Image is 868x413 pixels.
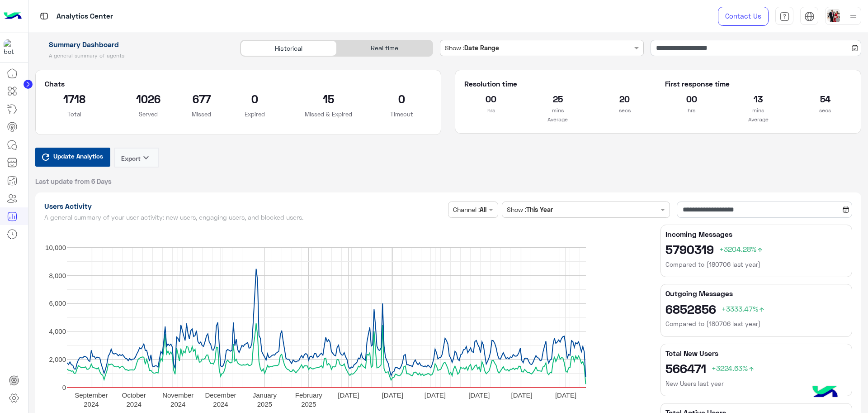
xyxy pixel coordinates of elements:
[35,148,110,167] button: Update Analytics
[45,91,105,106] h2: 1718
[809,377,841,408] img: hulul-logo.png
[298,91,359,106] h2: 15
[511,391,532,399] text: [DATE]
[338,391,359,399] text: [DATE]
[45,110,105,119] p: Total
[35,52,230,59] h5: A general summary of agents
[301,400,316,408] text: 2025
[141,152,151,163] i: keyboard_arrow_down
[38,10,50,22] img: tab
[205,391,236,399] text: December
[118,91,178,106] h2: 1026
[225,91,285,106] h2: 0
[712,364,755,372] span: +3224.63%
[665,302,847,316] h2: 6852856
[382,391,403,399] text: [DATE]
[665,230,847,239] h5: Incoming Messages
[84,400,99,408] text: 2024
[75,391,108,399] text: September
[827,9,840,22] img: userImage
[118,110,178,119] p: Served
[372,91,432,106] h2: 0
[114,148,159,168] button: Exportkeyboard_arrow_down
[731,106,785,115] p: mins
[665,319,847,328] h6: Compared to (180706 last year)
[213,400,228,408] text: 2024
[241,40,336,56] div: Historical
[665,91,718,106] h2: 00
[665,106,718,115] p: hrs
[718,7,769,26] a: Contact Us
[731,91,785,106] h2: 13
[225,110,285,119] p: Expired
[162,391,193,399] text: November
[337,40,433,56] div: Real time
[665,242,847,256] h2: 5790319
[44,202,445,211] h1: Users Activity
[598,106,651,115] p: secs
[49,327,66,335] text: 4,000
[252,391,277,399] text: January
[555,391,576,399] text: [DATE]
[665,349,847,358] h5: Total New Users
[424,391,445,399] text: [DATE]
[372,110,432,119] p: Timeout
[665,260,847,269] h6: Compared to (180706 last year)
[35,177,112,186] span: Last update from 6 Days
[804,11,815,22] img: tab
[57,10,113,23] p: Analytics Center
[464,79,651,88] h5: Resolution time
[665,361,847,375] h2: 566471
[45,243,66,251] text: 10,000
[779,11,790,22] img: tab
[464,106,518,115] p: hrs
[257,400,272,408] text: 2025
[665,115,852,124] p: Average
[192,91,211,106] h2: 677
[722,304,765,313] span: +3333.47%
[531,106,585,115] p: mins
[51,150,105,162] span: Update Analytics
[531,91,585,106] h2: 25
[295,391,322,399] text: February
[665,289,847,298] h5: Outgoing Messages
[49,355,66,363] text: 2,000
[848,11,859,22] img: profile
[798,91,852,106] h2: 54
[468,391,490,399] text: [DATE]
[464,91,518,106] h2: 00
[49,271,66,279] text: 8,000
[598,91,651,106] h2: 20
[719,245,764,253] span: +3204.28%
[798,106,852,115] p: secs
[192,110,211,119] p: Missed
[4,7,22,26] img: Logo
[45,79,432,88] h5: Chats
[35,40,230,49] h1: Summary Dashboard
[665,379,847,388] h6: New Users last year
[665,79,852,88] h5: First response time
[775,7,793,26] a: tab
[126,400,141,408] text: 2024
[122,391,146,399] text: October
[62,383,66,391] text: 0
[44,214,445,221] h5: A general summary of your user activity: new users, engaging users, and blocked users.
[298,110,359,119] p: Missed & Expired
[49,299,66,307] text: 6,000
[464,115,651,124] p: Average
[170,400,185,408] text: 2024
[4,39,20,56] img: 1403182699927242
